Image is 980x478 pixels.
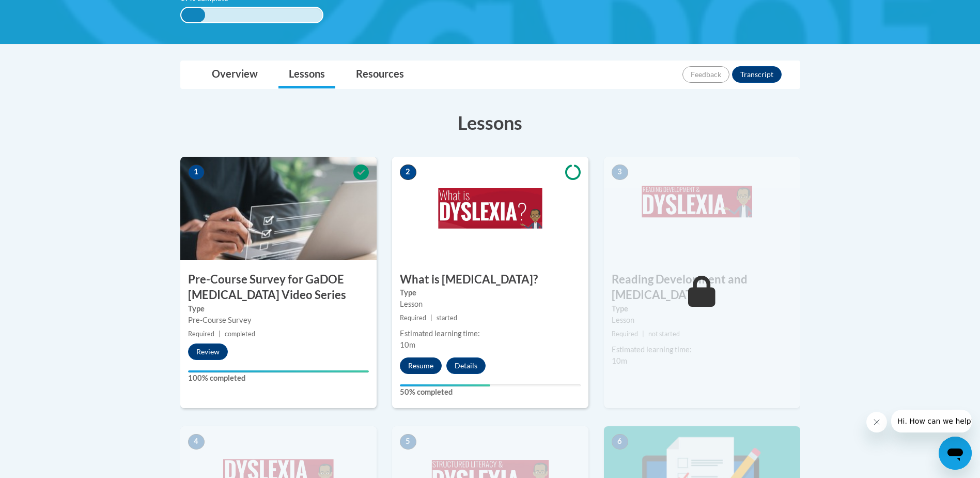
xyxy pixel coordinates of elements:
iframe: Button to launch messaging window [939,437,972,470]
span: | [642,330,644,338]
span: | [430,314,432,322]
label: 50% completed [400,386,581,398]
button: Transcript [732,66,782,83]
span: 2 [400,165,416,180]
div: Estimated learning time: [400,328,581,339]
span: | [219,330,221,338]
label: Type [400,287,581,298]
h3: Reading Development and [MEDICAL_DATA] [604,272,800,304]
span: 3 [612,165,628,180]
div: Pre-Course Survey [188,315,369,326]
label: Type [612,303,792,315]
h3: Lessons [180,110,800,136]
button: Resume [400,357,442,374]
span: 6 [612,434,628,450]
h3: What is [MEDICAL_DATA]? [392,272,588,288]
span: 10m [612,356,627,365]
span: started [437,314,457,322]
h3: Pre-Course Survey for GaDOE [MEDICAL_DATA] Video Series [180,272,377,304]
a: Overview [201,61,268,88]
iframe: Close message [866,412,887,432]
iframe: Message from company [891,410,972,432]
img: Course Image [604,157,800,260]
label: Type [188,303,369,315]
button: Details [446,357,486,374]
span: completed [225,330,255,338]
span: 10m [400,340,415,349]
span: Required [400,314,426,322]
div: Estimated learning time: [612,344,792,355]
span: 1 [188,165,205,180]
span: Hi. How can we help? [6,7,84,16]
span: 4 [188,434,205,450]
div: Your progress [188,370,369,372]
span: Required [188,330,214,338]
a: Resources [346,61,414,88]
button: Review [188,343,228,360]
div: Your progress [400,384,490,386]
label: 100% completed [188,372,369,384]
a: Lessons [278,61,335,88]
img: Course Image [180,157,377,260]
div: Lesson [612,315,792,326]
button: Feedback [682,66,729,83]
span: not started [648,330,680,338]
span: Required [612,330,638,338]
span: 5 [400,434,416,450]
img: Course Image [392,157,588,260]
div: Lesson [400,298,581,310]
div: 17% complete [181,8,205,22]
